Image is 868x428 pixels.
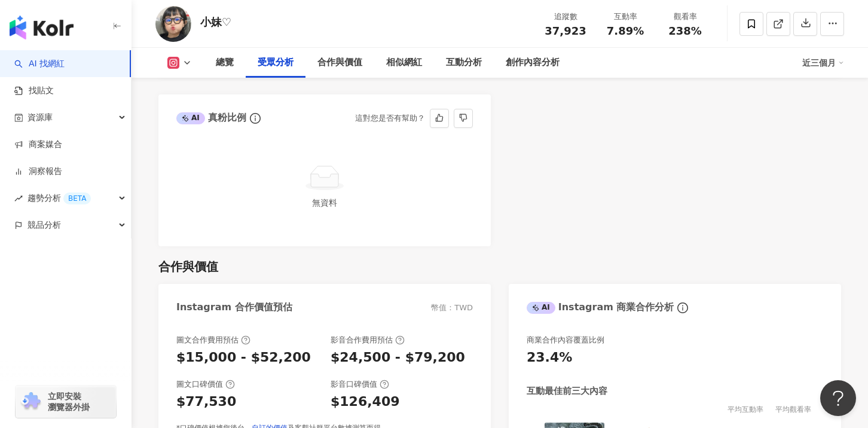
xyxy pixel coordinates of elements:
div: 23.4% [527,348,572,367]
div: 相似網紅 [386,56,422,70]
div: 觀看率 [662,11,708,23]
div: 合作與價值 [317,56,362,70]
div: AI [527,302,555,314]
iframe: Help Scout Beacon - Open [820,380,856,416]
div: 平均觀看率 [775,403,823,415]
div: 追蹤數 [543,11,588,23]
div: 真粉比例 [176,111,246,124]
span: like [435,114,444,122]
div: 互動分析 [446,56,482,70]
span: 立即安裝 瀏覽器外掛 [48,391,90,412]
span: 資源庫 [27,104,53,131]
span: dislike [459,114,467,122]
div: 合作與價值 [158,258,218,275]
div: AI [176,112,205,124]
span: info-circle [676,301,690,315]
img: KOL Avatar [155,6,191,42]
div: Instagram 合作價值預估 [176,301,292,314]
div: 近三個月 [802,53,844,72]
div: 幣值：TWD [431,302,473,313]
span: 競品分析 [27,212,61,239]
div: 商業合作內容覆蓋比例 [527,335,604,346]
div: 這對您是否有幫助？ [355,109,425,127]
img: chrome extension [19,392,42,411]
div: 無資料 [181,196,468,209]
span: 7.89% [607,25,644,37]
div: $126,409 [331,393,400,411]
div: $77,530 [176,393,236,411]
span: 37,923 [545,25,586,37]
a: 商案媒合 [14,139,62,151]
span: 趨勢分析 [27,185,91,212]
div: 受眾分析 [258,56,294,70]
div: 圖文合作費用預估 [176,335,250,346]
a: searchAI 找網紅 [14,58,65,70]
div: 影音口碑價值 [331,379,389,390]
span: rise [14,194,23,203]
div: 互動最佳前三大內容 [527,385,607,398]
div: Instagram 商業合作分析 [527,301,674,314]
div: $24,500 - $79,200 [331,348,465,367]
div: $15,000 - $52,200 [176,348,311,367]
div: 創作內容分析 [506,56,560,70]
div: 平均互動率 [728,403,775,415]
div: 小妹♡ [200,14,231,29]
div: 影音合作費用預估 [331,335,405,346]
span: 238% [668,25,702,37]
a: 洞察報告 [14,166,62,178]
div: BETA [63,192,91,204]
span: info-circle [248,111,262,126]
a: 找貼文 [14,85,54,97]
div: 總覽 [216,56,234,70]
a: chrome extension立即安裝 瀏覽器外掛 [16,386,116,418]
img: logo [10,16,74,39]
div: 互動率 [603,11,648,23]
div: 圖文口碑價值 [176,379,235,390]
